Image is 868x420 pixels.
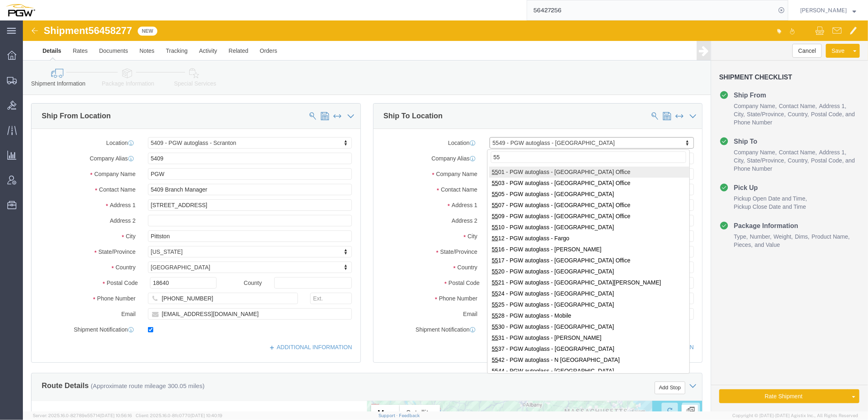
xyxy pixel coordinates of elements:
span: Server: 2025.16.0-82789e55714 [33,413,132,418]
a: Support [378,413,399,418]
img: logo [6,4,35,16]
iframe: FS Legacy Container [23,20,868,411]
a: Feedback [399,413,420,418]
input: Search for shipment number, reference number [527,0,776,20]
span: [DATE] 10:40:19 [190,413,222,418]
span: Copyright © [DATE]-[DATE] Agistix Inc., All Rights Reserved [732,412,858,419]
span: Amber Hickey [800,6,847,15]
span: Client: 2025.16.0-8fc0770 [136,413,222,418]
span: [DATE] 10:56:16 [100,413,132,418]
button: [PERSON_NAME] [800,5,857,15]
